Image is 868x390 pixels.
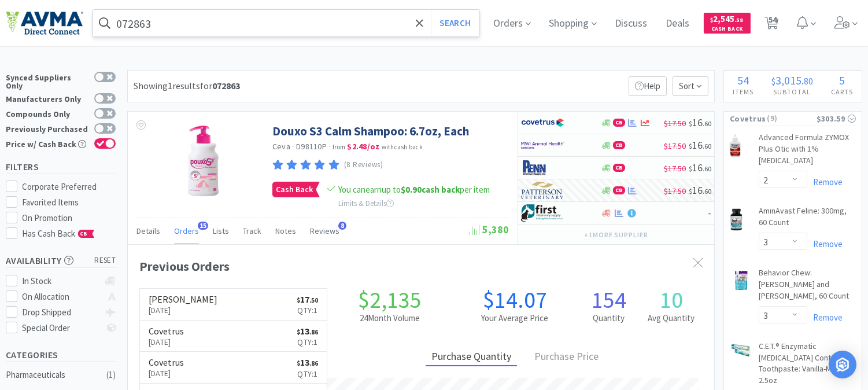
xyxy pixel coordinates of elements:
span: Details [136,226,160,236]
span: 15 [198,222,208,230]
strong: 072863 [212,80,240,91]
h6: Covetrus [149,358,184,367]
img: e4e33dab9f054f5782a47901c742baa9_102.png [6,11,83,35]
span: 2,545 [711,13,744,24]
h1: 154 [578,288,640,311]
span: 13 [297,356,318,368]
span: 17 [297,293,318,305]
span: Has Cash Back [23,228,95,239]
button: +1more supplier [578,227,654,243]
span: Orders [174,226,199,236]
span: $ [689,187,692,196]
div: Favorited Items [23,196,116,209]
span: $ [297,296,300,304]
img: 6348360a49ef41fbab6a17f76fe69b56_328844.png [184,123,222,198]
span: You can earn up to per item [338,184,490,195]
span: Covetrus [730,112,766,125]
span: 5,380 [470,223,509,236]
div: Drop Shipped [23,306,99,319]
span: 16 [689,138,711,152]
span: 16 [689,183,711,197]
img: f6b2451649754179b5b4e0c70c3f7cb0_2.png [521,137,564,154]
a: Behavior Chew: [PERSON_NAME] and [PERSON_NAME], 60 Count [759,267,856,306]
span: . 60 [703,187,711,196]
h1: $14.07 [452,288,577,311]
a: Ceva [272,141,290,152]
p: (8 Reviews) [344,159,383,171]
span: reset [95,255,116,267]
div: Purchase Quantity [426,348,517,366]
div: Synced Suppliers Only [6,72,88,90]
span: . 50 [309,296,318,304]
span: 16 [689,116,711,129]
span: 80 [804,75,813,87]
span: $ [689,119,692,128]
h5: Availability [6,254,116,267]
img: 681b1b4e6b9343e5b852ff4c99cff639_515938.png [730,270,753,291]
p: Help [629,76,667,96]
span: with cash back [382,143,423,151]
span: $17.50 [664,186,686,196]
div: On Promotion [23,211,116,225]
h4: Subtotal [763,86,822,97]
a: $2,545.58Cash Back [704,8,751,39]
a: 54 [760,20,784,30]
span: $ [689,142,692,150]
a: Deals [662,19,695,29]
span: for [200,80,240,91]
span: . 58 [735,16,744,24]
div: Price w/ Cash Back [6,138,88,148]
a: Remove [807,238,843,249]
div: ( 1 ) [106,368,116,382]
img: dec5747cad6042789471a68aa383658f_37283.png [730,208,743,231]
div: On Allocation [23,290,99,304]
span: 8 [338,222,346,230]
p: [DATE] [149,336,184,348]
a: Remove [807,312,843,323]
a: Douxo S3 Calm Shampoo: 6.7oz, Each [272,123,469,139]
div: $303.59 [817,112,856,125]
span: . 86 [309,328,318,336]
h5: Filters [6,160,116,174]
span: $17.50 [664,118,686,128]
img: c2934308083a4fcd923904e0f13f0cdd_26269.png [730,343,753,358]
span: · [328,141,331,152]
span: . 60 [703,164,711,173]
div: Open Intercom Messenger [829,351,856,378]
span: from [333,143,345,151]
p: Qty: 1 [297,304,318,317]
a: [PERSON_NAME][DATE]$17.50Qty:1 [140,289,327,321]
div: Corporate Preferred [23,180,116,194]
span: ( 9 ) [766,113,816,124]
span: . 60 [703,142,711,150]
h1: $2,135 [327,288,452,311]
span: · [292,141,294,152]
div: Special Order [23,321,99,335]
a: AminAvast Feline: 300mg, 60 Count [759,205,856,233]
img: 67d67680309e4a0bb49a5ff0391dcc42_6.png [521,204,564,222]
a: Covetrus[DATE]$13.86Qty:1 [140,321,327,352]
span: Track [243,226,261,236]
span: $ [711,16,714,24]
h5: Categories [6,348,116,362]
span: CB [79,230,90,237]
span: Lists [213,226,229,236]
a: Advanced Formula ZYMOX Plus Otic with 1% [MEDICAL_DATA] [759,132,856,171]
h1: 10 [640,288,703,311]
span: 5 [839,73,845,87]
div: Pharmaceuticals [6,368,99,382]
p: [DATE] [149,367,184,380]
h2: Quantity [578,311,640,325]
div: Showing 1 results [134,79,240,94]
span: 13 [297,325,318,337]
h2: 24 Month Volume [327,311,452,325]
span: CB [614,142,625,149]
span: $ [297,359,300,367]
strong: cash back [401,184,460,195]
span: . 86 [309,359,318,367]
img: 77fca1acd8b6420a9015268ca798ef17_1.png [521,114,564,131]
p: Qty: 1 [297,367,318,380]
p: [DATE] [149,304,217,317]
a: Discuss [611,19,652,29]
span: Sort [673,76,708,96]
